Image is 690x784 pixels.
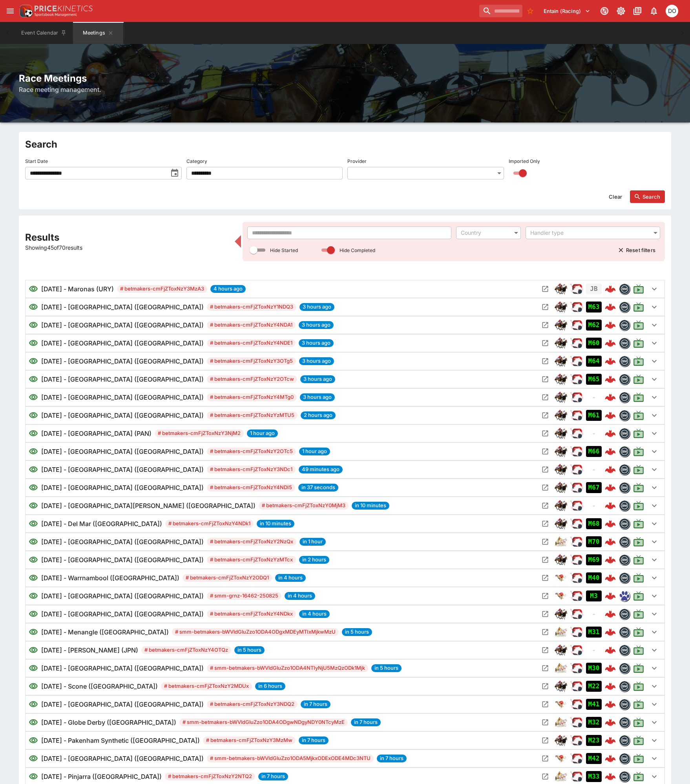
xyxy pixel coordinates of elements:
[570,355,583,367] div: ParallelRacing Handler
[586,410,602,421] div: Imported to Jetbet as OPEN
[35,13,77,16] img: Sportsbook Management
[605,554,616,565] img: logo-cerberus--red.svg
[298,484,338,492] span: in 37 seconds
[29,320,38,330] svg: Visible
[605,572,616,583] img: logo-cerberus--red.svg
[555,391,567,404] img: horse_racing.png
[619,681,630,691] img: betmakers.png
[257,520,294,528] span: in 10 minutes
[539,481,551,494] button: Open Meeting
[605,500,616,511] img: logo-cerberus--red.svg
[555,427,567,440] img: horse_racing.png
[570,409,583,422] div: ParallelRacing Handler
[570,355,583,367] img: racing.png
[586,320,602,331] div: Imported to Jetbet as OPEN
[299,448,330,455] span: 1 hour ago
[25,158,48,164] p: Start Date
[555,463,567,476] img: horse_racing.png
[619,410,630,421] div: betmakers
[555,283,567,295] img: horse_racing.png
[570,409,583,422] img: racing.png
[633,356,644,367] svg: Live
[619,699,630,709] img: betmakers.png
[570,463,583,476] img: racing.png
[570,319,583,331] div: ParallelRacing Handler
[570,445,583,458] div: ParallelRacing Handler
[570,716,583,729] img: racing.png
[570,391,583,404] div: ParallelRacing Handler
[570,481,583,494] img: racing.png
[524,5,537,17] button: No Bookmarks
[570,283,583,295] div: ParallelRacing Handler
[555,445,567,458] img: horse_racing.png
[555,391,567,404] div: horse_racing
[570,373,583,386] div: ParallelRacing Handler
[570,337,583,349] img: racing.png
[352,502,389,510] span: in 10 minutes
[619,500,630,511] div: betmakers
[570,517,583,530] img: racing.png
[619,302,630,312] img: betmakers.png
[555,572,567,584] img: greyhound_racing.png
[347,158,367,164] p: Provider
[586,392,602,403] div: No Jetbet
[539,662,551,674] button: Open Meeting
[633,446,644,457] svg: Live
[605,717,616,728] img: logo-cerberus--red.svg
[207,466,296,473] span: # betmakers-cmFjZToxNzY3NDc1
[619,482,630,493] div: betmakers
[619,591,630,601] img: grnz.png
[619,609,630,619] img: betmakers.png
[539,590,551,602] button: Open Meeting
[586,482,602,493] div: Imported to Jetbet as OPEN
[605,609,616,620] img: logo-cerberus--red.svg
[207,339,296,347] span: # betmakers-cmFjZToxNzY4NDE1
[29,284,38,294] svg: Visible
[555,319,567,331] div: horse_racing
[619,356,630,367] div: betmakers
[570,301,583,313] div: ParallelRacing Handler
[25,243,230,252] p: Showing 45 of 70 results
[555,608,567,620] img: horse_racing.png
[300,393,335,401] span: 3 hours ago
[619,519,630,529] img: betmakers.png
[539,698,551,711] button: Open Meeting
[619,446,630,457] div: betmakers
[555,716,567,729] img: harness_racing.png
[586,302,602,313] div: Imported to Jetbet as OPEN
[539,391,551,404] button: Open Meeting
[633,338,644,349] svg: Live
[29,356,38,366] svg: Visible
[165,520,254,528] span: # betmakers-cmFjZToxNzY4NDk1
[555,698,567,711] img: greyhound_racing.png
[570,572,583,584] img: racing.png
[605,681,616,692] img: logo-cerberus--red.svg
[570,770,583,783] img: racing.png
[605,320,616,331] img: logo-cerberus--red.svg
[570,427,583,440] img: racing.png
[633,392,644,403] svg: Live
[35,5,93,11] img: PriceKinetics
[117,285,207,293] span: # betmakers-cmFjZToxNzY3MzA3
[555,662,567,674] img: harness_racing.png
[619,627,630,637] img: betmakers.png
[630,4,644,18] button: Documentation
[586,500,602,511] div: No Jetbet
[539,463,551,476] button: Open Meeting
[605,374,616,385] img: logo-cerberus--red.svg
[570,662,583,674] img: racing.png
[29,501,38,510] svg: Visible
[555,535,567,548] div: harness_racing
[619,537,630,547] img: betmakers.png
[555,499,567,512] img: horse_racing.png
[299,466,343,473] span: 49 minutes ago
[555,499,567,512] div: horse_racing
[619,717,630,727] img: betmakers.png
[555,427,567,440] div: horse_racing
[555,644,567,656] img: horse_racing.png
[299,357,334,365] span: 3 hours ago
[555,409,567,422] div: horse_racing
[155,429,244,437] span: # betmakers-cmFjZToxNzY3NjM2
[633,374,644,385] svg: Live
[570,698,583,711] img: racing.png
